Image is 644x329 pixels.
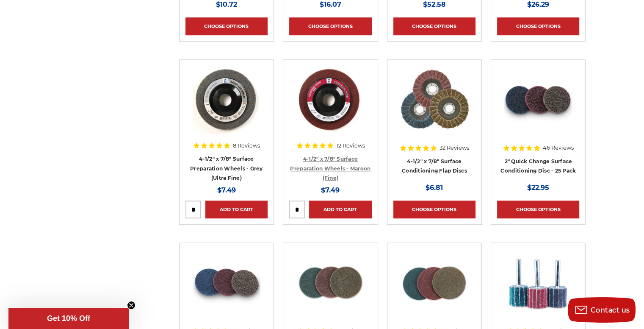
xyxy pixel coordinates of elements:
a: Maroon Surface Prep Disc [289,66,371,148]
img: Scotch brite flap discs [400,66,469,134]
a: Choose Options [497,17,579,35]
a: Choose Options [497,201,579,218]
a: 2" Quick Change Surface Conditioning Disc - 25 Pack [500,158,576,174]
a: Choose Options [185,17,268,35]
span: 12 Reviews [336,143,365,148]
span: Contact us [591,306,630,314]
img: 5 inch surface conditioning discs [296,249,364,317]
img: Gray Surface Prep Disc [193,66,260,134]
img: Black Hawk Abrasives 2 inch quick change disc for surface preparation on metals [504,66,572,134]
span: $16.07 [320,0,341,8]
a: Choose Options [393,17,475,35]
span: $6.81 [426,184,443,192]
span: $10.72 [216,0,237,8]
img: 3-inch surface conditioning quick change disc by Black Hawk Abrasives [193,249,260,317]
a: Add to Cart [309,201,371,218]
button: Close teaser [127,301,135,309]
a: Choose Options [289,17,371,35]
a: 4-1/2" x 7/8" Surface Conditioning Flap Discs [402,158,467,174]
span: 46 Reviews [543,145,574,151]
span: 32 Reviews [439,145,469,151]
div: Get 10% OffClose teaser [8,308,129,329]
span: $22.95 [527,184,549,192]
img: 7 inch surface conditioning discs [401,249,468,317]
a: 4-1/2" x 7/8" Surface Preparation Wheels - Grey (Ultra Fine) [190,156,263,181]
a: Add to Cart [205,201,268,218]
a: 4-1/2" x 7/8" Surface Preparation Wheels - Maroon (Fine) [290,156,370,181]
a: Black Hawk Abrasives 2 inch quick change disc for surface preparation on metals [497,66,579,148]
span: $7.49 [321,186,340,194]
a: Gray Surface Prep Disc [185,66,268,148]
button: Contact us [568,297,636,323]
img: 1” x 1” x 1/4” Interleaf Mounted Flap Wheel – 5 Pack [504,249,572,317]
span: $7.49 [217,186,236,194]
img: Maroon Surface Prep Disc [296,66,364,134]
span: Get 10% Off [47,314,90,323]
span: $26.29 [527,0,549,8]
span: 8 Reviews [233,143,260,148]
a: Scotch brite flap discs [393,66,475,148]
span: $52.58 [423,0,446,8]
a: Choose Options [393,201,475,218]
